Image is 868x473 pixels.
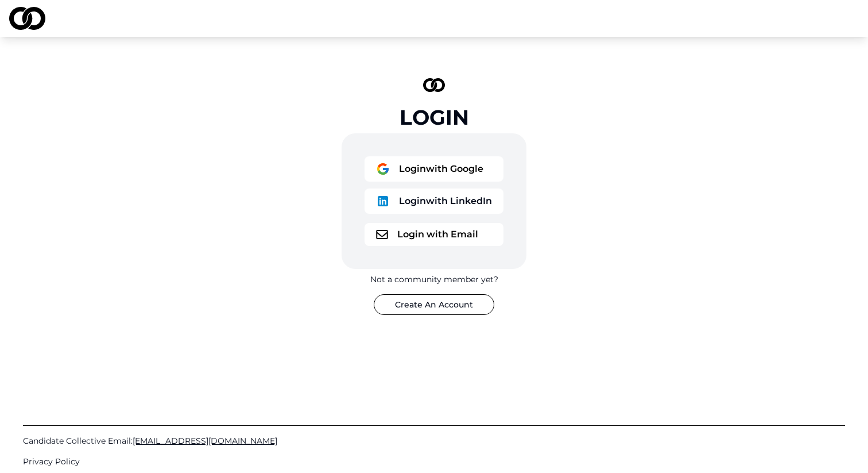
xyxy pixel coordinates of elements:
button: logoLoginwith Google [365,156,503,182]
img: logo [376,162,390,176]
button: logoLogin with Email [365,223,503,246]
img: logo [9,7,45,30]
a: Privacy Policy [23,456,845,467]
img: logo [376,230,388,239]
img: logo [423,78,445,92]
button: Create An Account [374,294,494,315]
a: Candidate Collective Email:[EMAIL_ADDRESS][DOMAIN_NAME] [23,435,845,447]
div: Not a community member yet? [370,274,498,285]
img: logo [376,194,390,208]
div: Login [400,106,469,129]
span: [EMAIL_ADDRESS][DOMAIN_NAME] [133,436,277,446]
button: logoLoginwith LinkedIn [365,189,503,214]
